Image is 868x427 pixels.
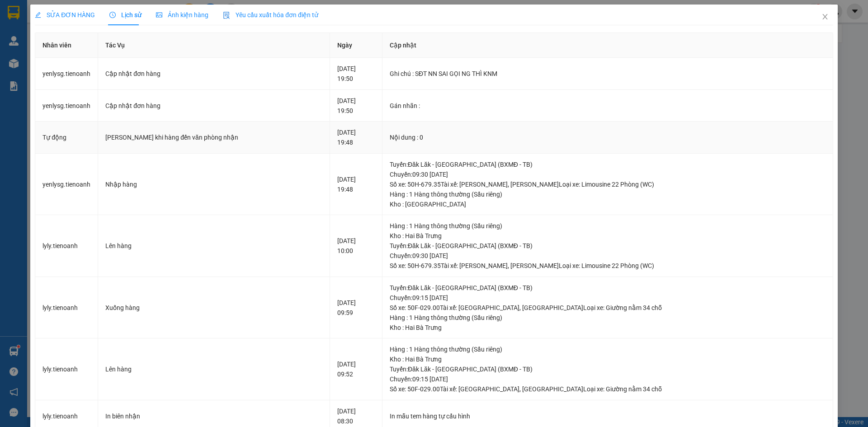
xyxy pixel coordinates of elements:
[390,354,826,364] div: Kho : Hai Bà Trưng
[390,199,826,209] div: Kho : [GEOGRAPHIC_DATA]
[337,64,375,84] div: [DATE] 19:50
[35,122,98,154] td: Tự động
[98,33,330,58] th: Tác Vụ
[390,231,826,241] div: Kho : Hai Bà Trưng
[35,58,98,90] td: yenlysg.tienoanh
[337,298,375,318] div: [DATE] 09:59
[35,90,98,122] td: yenlysg.tienoanh
[35,11,95,19] span: SỬA ĐƠN HÀNG
[337,174,375,194] div: [DATE] 19:48
[109,11,142,19] span: Lịch sử
[390,344,826,354] div: Hàng : 1 Hàng thông thường (Sầu riêng)
[390,323,826,333] div: Kho : Hai Bà Trưng
[390,221,826,231] div: Hàng : 1 Hàng thông thường (Sầu riêng)
[337,406,375,426] div: [DATE] 08:30
[390,160,826,189] div: Tuyến : Đăk Lăk - [GEOGRAPHIC_DATA] (BXMĐ - TB) Chuyến: 09:30 [DATE] Số xe: 50H-679.35 Tài xế: [P...
[105,364,322,374] div: Lên hàng
[35,277,98,339] td: lyly.tienoanh
[223,11,318,19] span: Yêu cầu xuất hóa đơn điện tử
[382,33,833,58] th: Cập nhật
[330,33,382,58] th: Ngày
[109,12,116,18] span: clock-circle
[105,101,322,111] div: Cập nhật đơn hàng
[390,69,826,79] div: Ghi chú : SĐT NN SAI GỌI NG THÌ KNM
[337,127,375,147] div: [DATE] 19:48
[105,241,322,251] div: Lên hàng
[812,5,838,30] button: Close
[390,313,826,323] div: Hàng : 1 Hàng thông thường (Sầu riêng)
[390,411,826,421] div: In mẫu tem hàng tự cấu hình
[337,236,375,256] div: [DATE] 10:00
[156,11,208,19] span: Ảnh kiện hàng
[390,283,826,313] div: Tuyến : Đăk Lăk - [GEOGRAPHIC_DATA] (BXMĐ - TB) Chuyến: 09:15 [DATE] Số xe: 50F-029.00 Tài xế: [G...
[156,12,162,18] span: picture
[105,411,322,421] div: In biên nhận
[105,69,322,79] div: Cập nhật đơn hàng
[35,12,41,18] span: edit
[35,215,98,277] td: lyly.tienoanh
[105,132,322,142] div: [PERSON_NAME] khi hàng đến văn phòng nhận
[390,101,826,111] div: Gán nhãn :
[337,359,375,379] div: [DATE] 09:52
[390,189,826,199] div: Hàng : 1 Hàng thông thường (Sầu riêng)
[337,96,375,116] div: [DATE] 19:50
[223,12,230,19] img: icon
[105,179,322,189] div: Nhập hàng
[35,33,98,58] th: Nhân viên
[390,241,826,271] div: Tuyến : Đăk Lăk - [GEOGRAPHIC_DATA] (BXMĐ - TB) Chuyến: 09:30 [DATE] Số xe: 50H-679.35 Tài xế: [P...
[35,338,98,400] td: lyly.tienoanh
[390,364,826,394] div: Tuyến : Đăk Lăk - [GEOGRAPHIC_DATA] (BXMĐ - TB) Chuyến: 09:15 [DATE] Số xe: 50F-029.00 Tài xế: [G...
[35,154,98,216] td: yenlysg.tienoanh
[105,303,322,313] div: Xuống hàng
[390,132,826,142] div: Nội dung : 0
[821,13,829,20] span: close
